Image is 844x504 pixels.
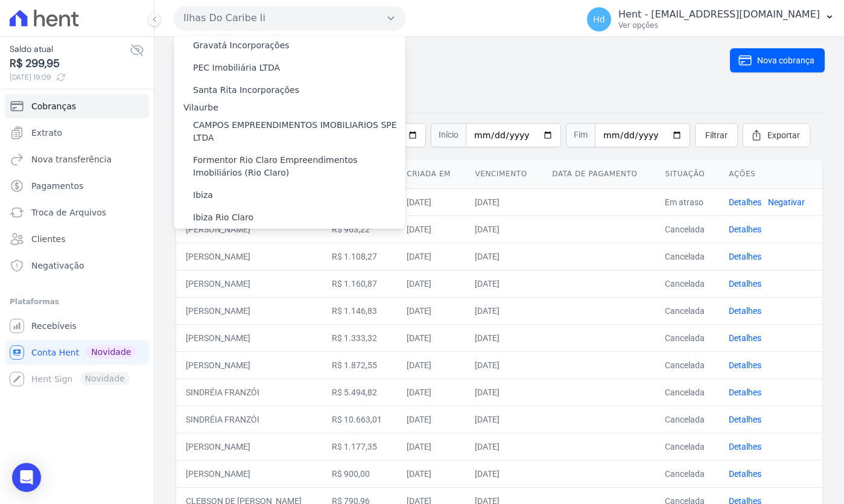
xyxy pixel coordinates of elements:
[729,415,761,424] a: Detalhes
[86,345,136,359] span: Novidade
[655,188,719,215] td: Em atraso
[729,252,761,261] a: Detalhes
[465,351,542,378] td: [DATE]
[397,324,465,351] td: [DATE]
[5,227,149,251] a: Clientes
[465,243,542,270] td: [DATE]
[176,270,322,297] td: [PERSON_NAME]
[465,378,542,406] td: [DATE]
[31,180,83,192] span: Pagamentos
[729,388,761,397] a: Detalhes
[176,351,322,378] td: [PERSON_NAME]
[193,211,253,224] label: Ibiza Rio Claro
[176,215,322,243] td: [PERSON_NAME]
[397,460,465,487] td: [DATE]
[655,433,719,460] td: Cancelada
[767,129,800,141] span: Exportar
[176,297,322,324] td: [PERSON_NAME]
[729,279,761,289] a: Detalhes
[655,324,719,351] td: Cancelada
[397,159,465,189] th: Criada em
[322,433,397,460] td: R$ 1.177,35
[5,147,149,171] a: Nova transferência
[397,270,465,297] td: [DATE]
[5,174,149,198] a: Pagamentos
[176,378,322,406] td: SINDRÉIA FRANZÓI
[31,233,65,245] span: Clientes
[465,297,542,324] td: [DATE]
[10,94,144,391] nav: Sidebar
[31,100,76,112] span: Cobranças
[465,460,542,487] td: [DATE]
[174,6,405,30] button: Ilhas Do Caribe Ii
[729,197,761,207] a: Detalhes
[176,324,322,351] td: [PERSON_NAME]
[757,54,814,66] span: Nova cobrança
[465,433,542,460] td: [DATE]
[322,215,397,243] td: R$ 963,22
[397,297,465,324] td: [DATE]
[31,127,62,139] span: Extrato
[397,378,465,406] td: [DATE]
[729,306,761,316] a: Detalhes
[618,21,820,30] p: Ver opções
[655,378,719,406] td: Cancelada
[10,72,130,83] span: [DATE] 19:09
[193,154,405,179] label: Formentor Rio Claro Empreendimentos Imobiliários (Rio Claro)
[322,406,397,433] td: R$ 10.663,01
[655,159,719,189] th: Situação
[176,243,322,270] td: [PERSON_NAME]
[730,48,825,72] a: Nova cobrança
[465,159,542,189] th: Vencimento
[465,406,542,433] td: [DATE]
[729,442,761,451] a: Detalhes
[176,433,322,460] td: [PERSON_NAME]
[322,351,397,378] td: R$ 1.872,55
[397,188,465,215] td: [DATE]
[31,260,84,272] span: Negativação
[729,333,761,343] a: Detalhes
[176,406,322,433] td: SINDRÉIA FRANZÓI
[695,123,738,147] a: Filtrar
[431,123,466,147] span: Início
[655,215,719,243] td: Cancelada
[322,270,397,297] td: R$ 1.160,87
[5,121,149,145] a: Extrato
[10,43,130,56] span: Saldo atual
[193,39,290,52] label: Gravatá Incorporações
[593,15,604,24] span: Hd
[465,270,542,297] td: [DATE]
[397,433,465,460] td: [DATE]
[655,406,719,433] td: Cancelada
[705,129,728,141] span: Filtrar
[322,378,397,406] td: R$ 5.494,82
[193,84,299,97] label: Santa Rita Incorporações
[31,320,77,332] span: Recebíveis
[618,8,820,21] p: Hent - [EMAIL_ADDRESS][DOMAIN_NAME]
[193,189,213,202] label: Ibiza
[31,153,112,165] span: Nova transferência
[12,463,41,492] div: Open Intercom Messenger
[397,351,465,378] td: [DATE]
[5,94,149,118] a: Cobranças
[465,324,542,351] td: [DATE]
[397,406,465,433] td: [DATE]
[397,243,465,270] td: [DATE]
[655,297,719,324] td: Cancelada
[10,56,130,72] span: R$ 299,95
[729,225,761,234] a: Detalhes
[566,123,595,147] span: Fim
[31,206,106,219] span: Troca de Arquivos
[729,360,761,370] a: Detalhes
[655,243,719,270] td: Cancelada
[5,254,149,278] a: Negativação
[768,197,805,207] a: Negativar
[397,215,465,243] td: [DATE]
[465,215,542,243] td: [DATE]
[719,159,822,189] th: Ações
[655,270,719,297] td: Cancelada
[655,460,719,487] td: Cancelada
[176,460,322,487] td: [PERSON_NAME]
[322,324,397,351] td: R$ 1.333,32
[174,46,730,74] h2: Cobranças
